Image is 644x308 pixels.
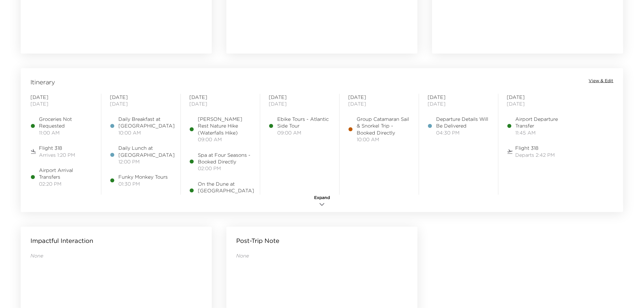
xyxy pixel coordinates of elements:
[30,252,202,259] p: None
[110,94,172,100] span: [DATE]
[39,145,75,151] span: Flight 318
[39,167,93,180] span: Airport Arrival Transfers
[118,116,175,129] span: Daily Breakfast at [GEOGRAPHIC_DATA]
[516,145,555,151] span: Flight 318
[516,116,569,129] span: Airport Departure Transfer
[307,195,337,209] button: Expand
[39,152,75,158] span: Arrives 1:20 PM
[118,145,175,158] span: Daily Lunch at [GEOGRAPHIC_DATA]
[30,236,93,245] p: Impactful Interaction
[39,180,93,187] span: 02:20 PM
[189,100,251,107] span: [DATE]
[348,94,410,100] span: [DATE]
[357,136,410,143] span: 10:00 AM
[236,236,279,245] p: Post-Trip Note
[314,195,330,201] span: Expand
[277,116,331,129] span: Ebike Tours - Atlantic Side Tour
[277,129,331,136] span: 09:00 AM
[516,129,569,136] span: 11:45 AM
[118,129,175,136] span: 10:00 AM
[428,94,490,100] span: [DATE]
[198,136,251,143] span: 09:00 AM
[189,94,251,100] span: [DATE]
[436,116,490,129] span: Departure Details Will Be Delivered
[118,173,168,180] span: Funky Monkey Tours
[357,116,410,136] span: Group Catamaran Sail & Snorkel Trip - Booked Directly
[236,252,408,259] p: None
[428,100,490,107] span: [DATE]
[118,158,175,165] span: 12:00 PM
[507,100,569,107] span: [DATE]
[118,180,168,187] span: 01:30 PM
[348,100,410,107] span: [DATE]
[198,194,254,201] span: 06:30 PM
[39,129,93,136] span: 11:00 AM
[589,78,614,84] button: View & Edit
[30,100,93,107] span: [DATE]
[30,94,93,100] span: [DATE]
[269,94,331,100] span: [DATE]
[198,165,251,172] span: 02:00 PM
[110,100,172,107] span: [DATE]
[198,116,251,136] span: [PERSON_NAME] Rest Nature Hike (Waterfalls Hike)
[516,152,555,158] span: Departs 2:42 PM
[198,180,254,194] span: On the Dune at [GEOGRAPHIC_DATA]
[198,152,251,165] span: Spa at Four Seasons - Booked Directly
[269,100,331,107] span: [DATE]
[30,78,55,86] span: Itinerary
[507,94,569,100] span: [DATE]
[39,116,93,129] span: Groceries Not Requested
[436,129,490,136] span: 04:30 PM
